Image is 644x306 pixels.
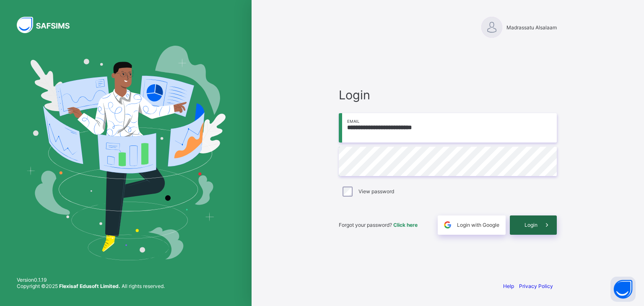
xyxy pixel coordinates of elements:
[339,88,557,102] span: Login
[610,277,636,302] button: Open asap
[358,188,394,194] label: View password
[339,222,418,228] span: Forgot your password?
[503,283,514,289] a: Help
[506,24,557,31] span: Madrassatu Alsalaam
[443,220,452,230] img: google.396cfc9801f0270233282035f929180a.svg
[17,283,165,289] span: Copyright © 2025 All rights reserved.
[457,222,499,228] span: Login with Google
[393,222,418,228] a: Click here
[59,283,120,289] strong: Flexisaf Edusoft Limited.
[26,46,226,260] img: Hero Image
[17,277,165,283] span: Version 0.1.19
[519,283,553,289] a: Privacy Policy
[525,222,538,228] span: Login
[17,17,80,33] img: SAFSIMS Logo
